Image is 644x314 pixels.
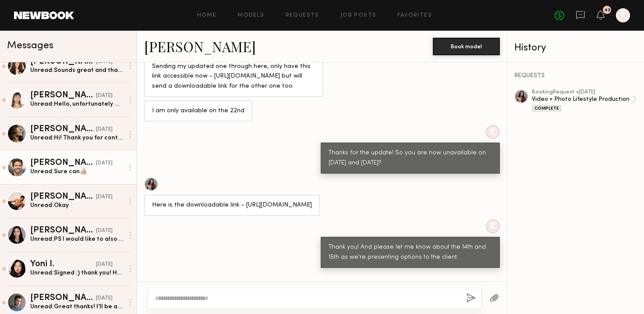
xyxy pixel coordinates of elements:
[96,294,113,303] div: [DATE]
[144,37,256,56] a: [PERSON_NAME]
[197,13,217,18] a: Home
[397,13,432,18] a: Favorites
[96,227,113,235] div: [DATE]
[96,193,113,201] div: [DATE]
[329,148,492,168] div: Thanks for the update! So you are now unavailable on [DATE] and [DATE]?
[30,66,124,75] div: Unread: Sounds great and that works for me
[514,43,637,53] div: History
[532,95,632,103] div: Video + Photo Lifestyle Production
[30,260,96,269] div: Yoni I.
[30,134,124,142] div: Unread: Hi! Thank you for contacting me. I do fit in those measurements. I’m not a [GEOGRAPHIC_DA...
[30,168,124,176] div: Unread: Sure can👍🏼
[96,260,113,269] div: [DATE]
[30,226,96,235] div: [PERSON_NAME]
[433,42,500,50] a: Book model
[616,8,630,22] a: K
[286,13,319,18] a: Requests
[30,125,96,134] div: [PERSON_NAME]
[30,91,96,100] div: [PERSON_NAME]
[237,13,264,18] a: Models
[152,62,315,92] div: Sending my updated one through here, only have this link accessible now - [URL][DOMAIN_NAME] but ...
[30,235,124,243] div: Unread: PS I would like to also confirm I’m good wearing a small top
[152,200,312,211] div: Here is the downloadable link - [URL][DOMAIN_NAME]
[30,201,124,210] div: Unread: Okay
[96,125,113,134] div: [DATE]
[329,243,492,263] div: Thank you! And please let me know about the 14th and 15th as we're presenting options to the client.
[96,58,113,66] div: [DATE]
[30,100,124,108] div: Unread: Hello, unfortunately my waist is 25”. Thank you for thinking of me, and I hope your shoot...
[514,73,637,79] div: REQUESTS
[30,159,96,168] div: [PERSON_NAME]
[152,106,244,116] div: I am only available on the 22nd
[532,105,562,112] div: Complete
[30,193,96,201] div: [PERSON_NAME]
[7,41,53,51] span: Messages
[30,269,124,277] div: Unread: Signed :) thank you! Hope we can work on the persil shoot as well 🙌🏼
[30,294,96,303] div: [PERSON_NAME]
[532,89,637,112] a: bookingRequest •[DATE]Video + Photo Lifestyle ProductionComplete
[96,92,113,100] div: [DATE]
[532,89,632,95] div: booking Request • [DATE]
[340,13,377,18] a: Job Posts
[96,159,113,168] div: [DATE]
[30,303,124,311] div: Unread: Great thanks! I’ll be around those days right now. I am a medium and yes 32 fits me well....
[433,38,500,55] button: Book model
[604,8,610,13] div: 43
